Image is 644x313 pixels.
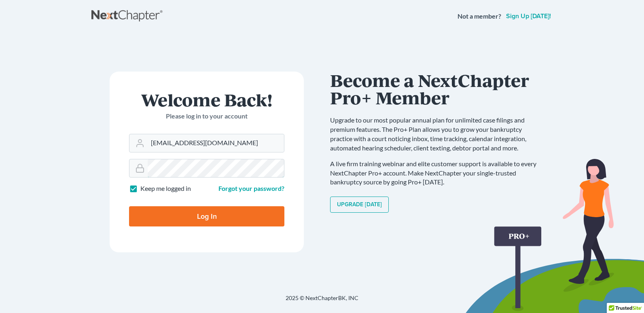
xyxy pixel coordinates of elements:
h1: Become a NextChapter Pro+ Member [330,72,544,106]
a: Upgrade [DATE] [330,197,389,213]
p: A live firm training webinar and elite customer support is available to every NextChapter Pro+ ac... [330,159,544,187]
p: Upgrade to our most popular annual plan for unlimited case filings and premium features. The Pro+... [330,116,544,152]
strong: Not a member? [458,12,501,21]
div: 2025 © NextChapterBK, INC [91,294,553,309]
p: Please log in to your account [129,112,284,121]
label: Keep me logged in [140,184,191,193]
a: Forgot your password? [218,184,284,192]
input: Email Address [148,134,284,152]
input: Log In [129,206,284,226]
h1: Welcome Back! [129,91,284,108]
a: Sign up [DATE]! [504,13,553,19]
